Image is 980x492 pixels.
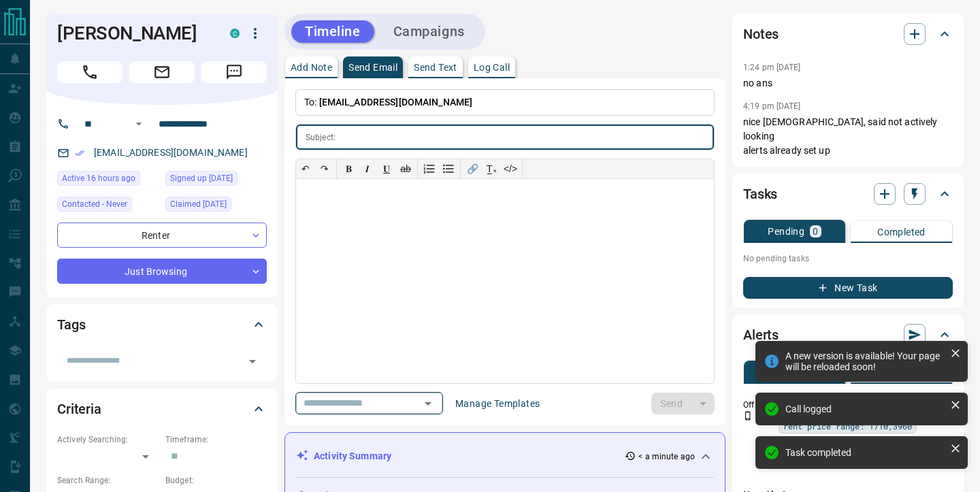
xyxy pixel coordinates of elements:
span: Signed up [DATE] [170,171,233,185]
div: Tasks [743,178,953,210]
button: Numbered list [420,159,439,178]
span: Email [129,61,195,83]
p: Search Range: [57,474,159,487]
span: Message [201,61,267,83]
div: Activity Summary< a minute ago [296,444,714,469]
button: 🔗 [463,159,482,178]
button: 𝐁 [339,159,358,178]
div: Tags [57,308,267,341]
p: 4:19 pm [DATE] [743,101,801,111]
span: Call [57,61,122,83]
button: New Task [743,277,953,299]
div: Sun Aug 17 2025 [57,171,159,190]
div: split button [651,393,715,414]
p: Pending [768,227,804,236]
div: Notes [743,18,953,50]
p: Budget: [165,474,267,487]
h2: Criteria [57,398,101,420]
button: Open [131,116,147,132]
span: [EMAIL_ADDRESS][DOMAIN_NAME] [319,97,473,108]
p: To: [295,89,715,116]
button: ↷ [315,159,334,178]
p: No pending tasks [743,248,953,269]
button: Open [243,352,262,371]
button: 𝐔 [377,159,396,178]
button: Timeline [291,20,374,43]
h2: Tags [57,314,85,335]
p: Subject: [306,131,336,144]
div: Criteria [57,393,267,425]
p: Activity Summary [314,449,391,463]
div: Call logged [785,404,945,414]
div: Task completed [785,447,945,458]
button: Bullet list [439,159,458,178]
span: Claimed [DATE] [170,197,227,211]
span: Contacted - Never [62,197,127,211]
h2: Alerts [743,324,779,346]
span: 𝐔 [383,163,390,174]
div: Thu Mar 23 2023 [165,171,267,190]
p: Actively Searching: [57,433,159,446]
div: Tue May 21 2024 [165,197,267,216]
p: nice [DEMOGRAPHIC_DATA], said not actively looking alerts already set up [743,115,953,158]
p: no ans [743,76,953,91]
button: 𝑰 [358,159,377,178]
p: 1:24 pm [DATE] [743,63,801,72]
svg: Push Notification Only [743,411,753,421]
div: Just Browsing [57,259,267,284]
p: Log Call [474,63,510,72]
div: Alerts [743,318,953,351]
a: [EMAIL_ADDRESS][DOMAIN_NAME] [94,147,248,158]
h1: [PERSON_NAME] [57,22,210,44]
button: </> [501,159,520,178]
p: Add Note [291,63,332,72]
button: Campaigns [380,20,478,43]
p: Send Text [414,63,457,72]
button: ab [396,159,415,178]
h2: Tasks [743,183,777,205]
button: ↶ [296,159,315,178]
p: 0 [813,227,818,236]
h2: Notes [743,23,779,45]
p: Completed [877,227,926,237]
s: ab [400,163,411,174]
svg: Email Verified [75,148,84,158]
div: condos.ca [230,29,240,38]
p: < a minute ago [638,450,695,463]
p: Off [743,399,770,411]
div: A new version is available! Your page will be reloaded soon! [785,350,945,372]
button: Open [419,394,438,413]
div: Renter [57,223,267,248]
span: Active 16 hours ago [62,171,135,185]
p: Send Email [348,63,397,72]
button: Manage Templates [447,393,548,414]
p: Timeframe: [165,433,267,446]
button: T̲ₓ [482,159,501,178]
